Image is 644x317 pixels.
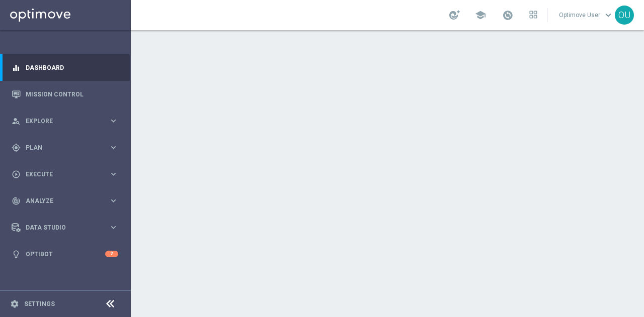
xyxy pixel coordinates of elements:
button: gps_fixed Plan keyboard_arrow_right [11,144,119,152]
i: keyboard_arrow_right [109,116,118,126]
span: school [475,10,486,21]
i: keyboard_arrow_right [109,196,118,205]
i: gps_fixed [12,143,21,152]
a: Optimove Userkeyboard_arrow_down [558,8,615,23]
div: OU [615,6,634,25]
i: settings [10,299,19,308]
i: person_search [12,117,21,126]
a: Settings [24,301,55,307]
button: equalizer Dashboard [11,64,119,72]
button: track_changes Analyze keyboard_arrow_right [11,197,119,205]
div: Data Studio [12,223,109,232]
i: track_changes [12,196,21,205]
div: Mission Control [12,81,118,108]
i: equalizer [12,63,21,72]
button: Mission Control [11,90,119,98]
span: Data Studio [26,225,109,231]
button: play_circle_outline Execute keyboard_arrow_right [11,170,119,178]
span: Execute [26,171,109,177]
span: Analyze [26,198,109,204]
div: Explore [12,117,109,126]
span: Plan [26,145,109,151]
span: Explore [26,118,109,124]
div: Optibot [12,241,118,267]
a: Dashboard [26,54,118,81]
i: keyboard_arrow_right [109,169,118,179]
a: Optibot [26,241,105,267]
span: keyboard_arrow_down [603,10,614,21]
i: lightbulb [12,250,21,259]
i: keyboard_arrow_right [109,143,118,152]
div: Execute [12,170,109,179]
button: person_search Explore keyboard_arrow_right [11,117,119,125]
button: lightbulb Optibot 2 [11,250,119,258]
i: play_circle_outline [12,170,21,179]
div: Analyze [12,196,109,205]
a: Mission Control [26,81,118,108]
div: Plan [12,143,109,152]
div: Dashboard [12,54,118,81]
i: keyboard_arrow_right [109,223,118,232]
button: Data Studio keyboard_arrow_right [11,224,119,232]
div: 2 [105,251,118,257]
